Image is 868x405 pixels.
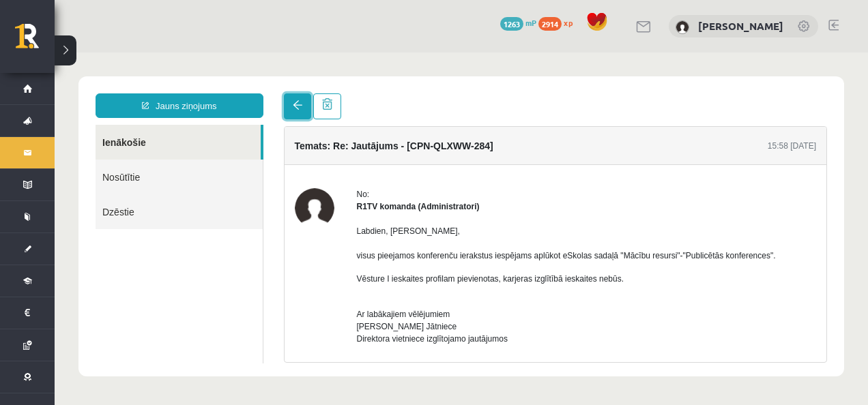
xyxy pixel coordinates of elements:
div: No: [302,136,762,148]
img: R1TV komanda [240,136,280,175]
p: Vēsture I ieskaites profilam pievienotas, karjeras izglītībā ieskaites nebūs. [302,220,762,232]
a: 2914 xp [538,17,579,28]
span: 2914 [538,17,562,31]
strong: R1TV komanda (Administratori) [302,149,425,159]
a: Ienākošie [41,72,206,107]
span: xp [564,17,573,28]
div: 15:58 [DATE] [713,87,762,100]
p: Labdien, [PERSON_NAME], visus pieejamos konferenču ierakstus iespējams aplūkot eSkolas sadaļā "Mā... [302,172,762,209]
span: 1263 [500,17,523,31]
a: 1263 mP [500,17,536,28]
a: [PERSON_NAME] [698,19,783,33]
a: Nosūtītie [41,107,208,142]
a: Rīgas 1. Tālmācības vidusskola [15,24,55,58]
img: Loreta Lote Šķeltiņa [676,20,689,34]
a: Dzēstie [41,142,208,177]
h4: Temats: Re: Jautājums - [CPN-QLXWW-284] [240,88,439,99]
a: Jauns ziņojums [41,41,209,65]
span: mP [525,17,536,28]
